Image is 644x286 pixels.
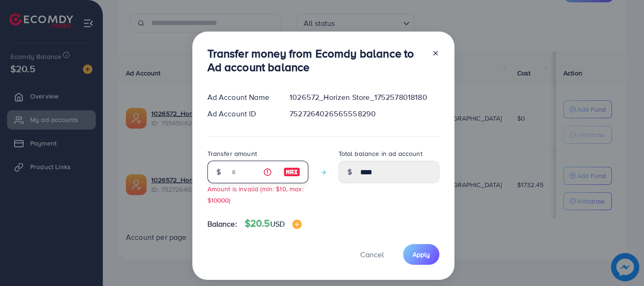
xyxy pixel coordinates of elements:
[282,92,446,103] div: 1026572_Horizen Store_1752578018180
[413,250,430,259] span: Apply
[207,47,424,74] h3: Transfer money from Ecomdy balance to Ad account balance
[207,184,304,204] small: Amount is invalid (min: $10, max: $10000)
[403,244,439,264] button: Apply
[245,218,302,229] h4: $20.5
[283,166,300,178] img: image
[282,108,446,119] div: 7527264026565558290
[207,149,257,158] label: Transfer amount
[200,108,282,119] div: Ad Account ID
[200,92,282,103] div: Ad Account Name
[292,220,302,229] img: image
[360,249,384,260] span: Cancel
[270,219,285,229] span: USD
[207,219,237,229] span: Balance:
[348,244,396,264] button: Cancel
[339,149,422,158] label: Total balance in ad account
